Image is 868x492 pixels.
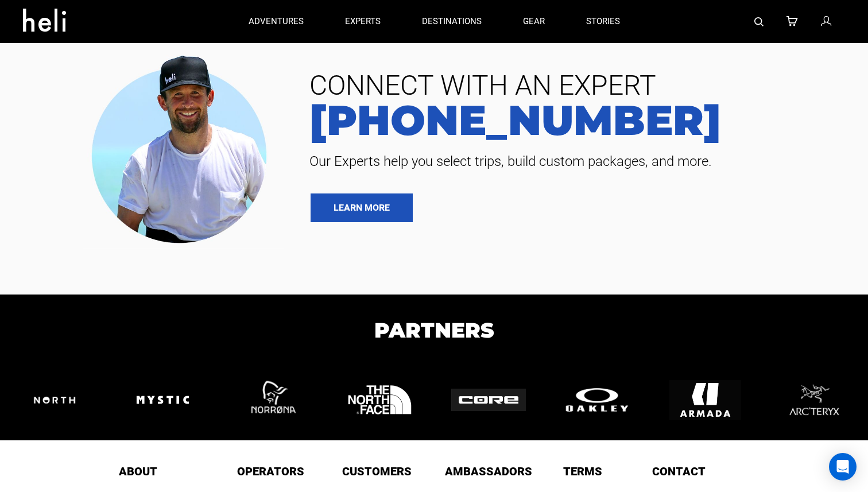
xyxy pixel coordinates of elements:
span: CONNECT WITH AN EXPERT [301,72,851,99]
img: search-bar-icon.svg [754,17,764,26]
img: logo [344,364,416,436]
img: logo [560,385,634,414]
span: Ambassadors [445,464,532,478]
img: logo [778,364,850,436]
span: About [119,464,157,478]
a: LEARN MORE [311,193,413,222]
img: logo [17,381,92,420]
div: Open Intercom Messenger [829,453,857,481]
span: Contact [652,464,706,478]
span: Customers [342,464,412,478]
img: logo [669,364,741,436]
img: logo [451,389,526,412]
a: [PHONE_NUMBER] [301,99,851,141]
span: Operators [237,464,304,478]
span: Terms [563,464,602,478]
img: contact our team [83,46,284,249]
p: destinations [422,16,482,28]
span: Our Experts help you select trips, build custom packages, and more. [301,152,851,171]
p: adventures [249,16,304,28]
p: experts [345,16,381,28]
img: logo [235,364,307,436]
img: logo [127,364,199,436]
